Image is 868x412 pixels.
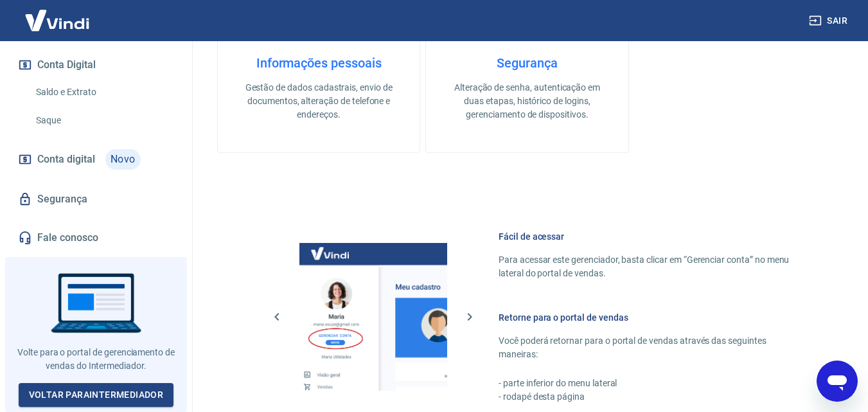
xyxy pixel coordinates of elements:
h6: Fácil de acessar [499,230,806,243]
span: Conta digital [37,150,95,168]
img: Imagem da dashboard mostrando o botão de gerenciar conta na sidebar no lado esquerdo [299,243,447,391]
button: Conta Digital [15,51,177,79]
p: Para acessar este gerenciador, basta clicar em “Gerenciar conta” no menu lateral do portal de ven... [499,253,806,280]
img: Vindi [15,1,99,40]
p: Você poderá retornar para o portal de vendas através das seguintes maneiras: [499,334,806,361]
iframe: Botão para abrir a janela de mensagens [817,361,858,402]
span: Novo [105,149,141,170]
h4: Segurança [447,55,607,71]
p: - rodapé desta página [499,390,806,404]
a: Segurança [15,185,177,213]
p: Alteração de senha, autenticação em duas etapas, histórico de logins, gerenciamento de dispositivos. [447,81,607,121]
a: Saldo e Extrato [31,79,177,105]
a: Conta digitalNovo [15,144,177,175]
h4: Informações pessoais [238,55,399,71]
p: - parte inferior do menu lateral [499,377,806,390]
a: Voltar paraIntermediador [19,383,174,407]
a: Saque [31,107,177,134]
h6: Retorne para o portal de vendas [499,311,806,324]
a: Fale conosco [15,224,177,252]
button: Sair [806,9,853,33]
p: Gestão de dados cadastrais, envio de documentos, alteração de telefone e endereços. [238,81,399,121]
